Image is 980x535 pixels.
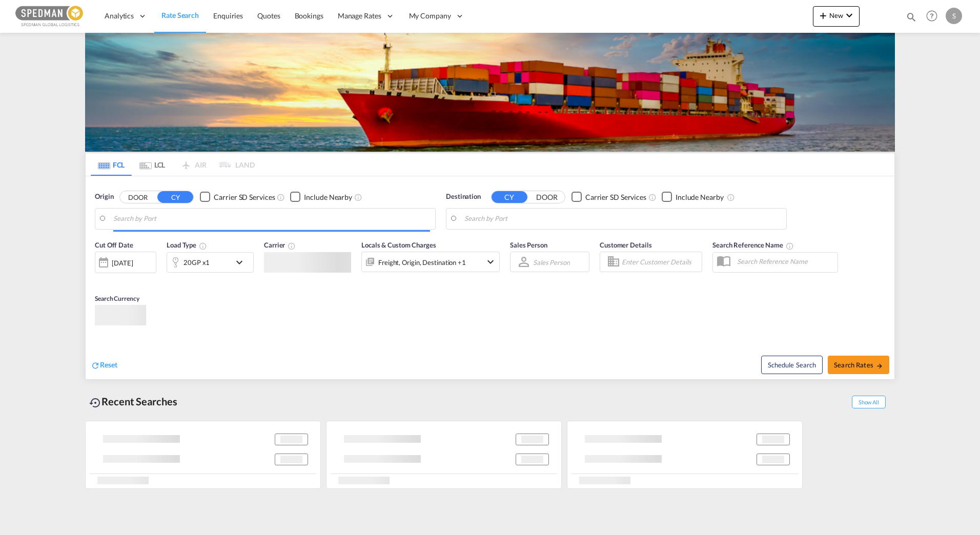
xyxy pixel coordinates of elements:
[622,254,699,270] input: Enter Customer Details
[95,272,103,286] md-datepicker: Select
[264,241,296,249] span: Carrier
[85,390,181,413] div: Recent Searches
[378,255,466,270] div: Freight Origin Destination Factory Stuffing
[91,153,132,176] md-tab-item: FCL
[813,6,860,27] button: icon-plus 400-fgNewicon-chevron-down
[361,252,500,272] div: Freight Origin Destination Factory Stuffingicon-chevron-down
[91,153,255,176] md-pagination-wrapper: Use the left and right arrow keys to navigate between tabs
[510,241,547,249] span: Sales Person
[257,11,280,20] span: Quotes
[585,192,646,202] div: Carrier SD Services
[295,11,323,20] span: Bookings
[662,192,724,202] md-checkbox: Checkbox No Ink
[648,193,657,201] md-icon: Unchecked: Search for CY (Container Yard) services for all selected carriers.Checked : Search for...
[409,11,451,21] span: My Company
[167,241,207,249] span: Load Type
[277,193,285,201] md-icon: Unchecked: Search for CY (Container Yard) services for all selected carriers.Checked : Search for...
[120,191,156,203] button: DOOR
[113,211,430,227] input: Search by Port
[676,192,724,202] div: Include Nearby
[852,396,886,408] span: Show All
[876,362,883,369] md-icon: icon-arrow-right
[91,361,100,370] md-icon: icon-refresh
[464,211,781,227] input: Search by Port
[571,192,646,202] md-checkbox: Checkbox No Ink
[946,8,962,24] div: S
[843,9,855,22] md-icon: icon-chevron-down
[85,33,895,152] img: LCL+%26+FCL+BACKGROUND.png
[105,11,134,21] span: Analytics
[233,256,251,269] md-icon: icon-chevron-down
[354,193,362,201] md-icon: Unchecked: Ignores neighbouring ports when fetching rates.Checked : Includes neighbouring ports w...
[183,255,210,270] div: 20GP x1
[199,242,207,250] md-icon: icon-information-outline
[338,11,381,21] span: Manage Rates
[89,397,101,409] md-icon: icon-backup-restore
[15,5,85,28] img: c12ca350ff1b11efb6b291369744d907.png
[484,256,497,268] md-icon: icon-chevron-down
[91,360,117,371] div: icon-refreshReset
[492,191,527,203] button: CY
[95,241,133,249] span: Cut Off Date
[923,7,941,25] span: Help
[213,11,243,20] span: Enquiries
[446,192,481,202] span: Destination
[817,11,855,19] span: New
[304,192,352,202] div: Include Nearby
[288,242,296,250] md-icon: The selected Trucker/Carrierwill be displayed in the rate results If the rates are from another f...
[786,242,794,250] md-icon: Your search will be saved by the below given name
[86,176,894,379] div: Origin DOOR CY Checkbox No InkUnchecked: Search for CY (Container Yard) services for all selected...
[532,255,571,270] md-select: Sales Person
[828,356,889,374] button: Search Ratesicon-arrow-right
[727,193,735,201] md-icon: Unchecked: Ignores neighbouring ports when fetching rates.Checked : Includes neighbouring ports w...
[712,241,794,249] span: Search Reference Name
[95,295,139,302] span: Search Currency
[923,7,946,26] div: Help
[290,192,352,202] md-checkbox: Checkbox No Ink
[200,192,275,202] md-checkbox: Checkbox No Ink
[732,254,838,269] input: Search Reference Name
[167,252,254,273] div: 20GP x1icon-chevron-down
[817,9,829,22] md-icon: icon-plus 400-fg
[95,252,156,273] div: [DATE]
[95,192,113,202] span: Origin
[834,361,883,369] span: Search Rates
[214,192,275,202] div: Carrier SD Services
[112,258,133,267] div: [DATE]
[100,360,117,369] span: Reset
[529,191,565,203] button: DOOR
[361,241,436,249] span: Locals & Custom Charges
[906,11,917,27] div: icon-magnify
[157,191,193,203] button: CY
[600,241,651,249] span: Customer Details
[161,11,199,19] span: Rate Search
[906,11,917,23] md-icon: icon-magnify
[761,356,823,374] button: Note: By default Schedule search will only considerorigin ports, destination ports and cut off da...
[132,153,173,176] md-tab-item: LCL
